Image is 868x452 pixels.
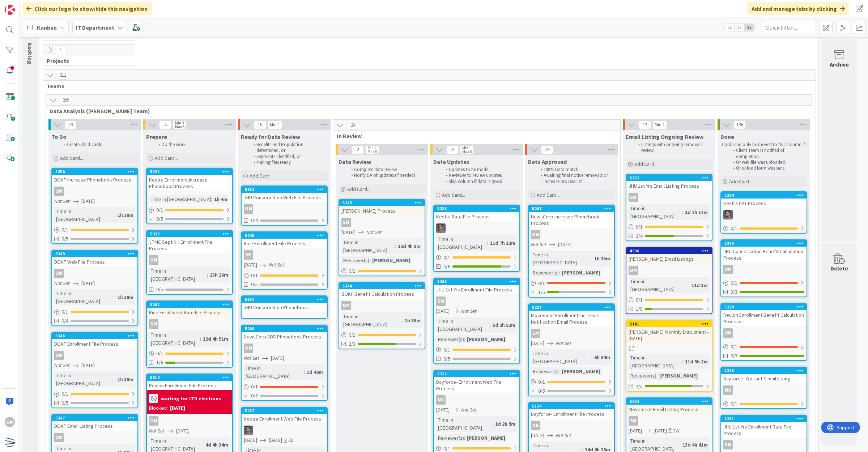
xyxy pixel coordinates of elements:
div: SM [629,193,638,202]
div: OM [52,351,137,360]
div: 0/1 [626,222,712,231]
img: CS [723,210,733,219]
div: 0/1 [52,307,137,316]
div: OM [244,204,253,214]
div: Min 1 [270,123,280,127]
div: OM [52,269,137,278]
div: 5344 [339,283,425,289]
div: 5242Rice Enrollment Rate File Process [147,301,232,317]
div: 5234 [724,193,807,198]
div: 5207 [532,206,614,211]
div: SM [244,250,253,260]
span: Email Listing Ongoing Review [626,133,703,140]
div: Time in [GEOGRAPHIC_DATA] [149,195,211,203]
div: 5234Kestra UAT Process [721,192,807,208]
div: 5233 [434,205,519,212]
span: Ready for Data Review [241,133,300,140]
div: 5224 [626,398,712,405]
span: [DATE] [244,261,257,269]
span: Projects [47,57,126,64]
div: SM [626,416,712,426]
span: 12 [639,120,651,129]
div: JHU Conservation Benefit Calculation Process [721,247,807,263]
div: 5227 [529,304,614,311]
div: 5339JPMC Sept NH Enrollment File Process [147,231,232,253]
div: 5352 [245,187,327,192]
li: Reviewer to review updates. [442,172,519,178]
div: 0/1 [242,382,327,391]
div: Max 6 [367,150,377,153]
div: 5316Revlon Enrollment File Process [147,374,232,390]
div: Time in [GEOGRAPHIC_DATA] [341,312,402,328]
div: 5349 [52,251,137,257]
li: Create child-cards [60,142,137,148]
div: 5350 [52,169,137,175]
div: 5349 [55,251,137,256]
div: Time in [GEOGRAPHIC_DATA] [341,238,395,254]
li: Skip column if data is good. [442,179,519,184]
div: 11d 7h 12m [488,239,517,247]
div: 5273 [721,240,807,247]
li: Client Team is notified of completion. [729,148,806,159]
span: [DATE] [81,280,95,287]
span: 2 [352,145,364,154]
span: 0 / 1 [538,280,545,287]
div: OM [529,230,614,239]
div: 5141 [626,321,712,327]
div: Time in [GEOGRAPHIC_DATA] [629,277,689,293]
span: : [689,281,690,289]
span: Add Card... [537,192,560,198]
span: To Do [51,133,67,140]
div: 0/1 [529,378,614,387]
li: Or upload form was sent. [729,165,806,171]
span: Data Review [339,158,371,165]
span: 24 [347,121,359,129]
div: OM [54,187,64,196]
div: 5351 [242,296,327,303]
li: Awaiting final notice removals or increase process list [537,172,614,184]
span: Add Card... [60,155,83,161]
div: 5262JHU 1st Yrs Email Listing Process [626,175,712,191]
span: [DATE] [436,307,450,315]
div: 0/1 [721,399,807,408]
span: : [682,208,683,216]
div: CS [242,426,327,435]
div: 4996[PERSON_NAME] Email Listings [626,248,712,264]
div: 5229Revlon Enrollment Benefit Calculation Process [721,304,807,326]
div: 0/1 [626,295,712,304]
div: 5339 [150,231,232,236]
span: Data Analysis (Carin Team) [50,107,804,115]
div: 5222 [434,371,519,377]
div: 5237 [242,408,327,414]
div: 5263 [434,278,519,285]
div: 5351JHU Conservation Phonebook [242,296,327,312]
div: 5350 [55,169,137,174]
span: [DATE] [81,197,95,205]
div: 1h 39m [116,211,135,219]
span: : [211,195,212,203]
div: NewsCorp Increase Phonebook Process [529,212,614,228]
div: 0/1 [339,331,425,340]
span: Data Updates [433,158,469,165]
span: 1 [55,46,67,54]
div: 5316 [147,374,232,381]
div: 5237Kestra Enrollment Web File Process [242,408,327,423]
div: 0/1 [434,253,519,262]
div: 5262 [630,175,712,180]
div: NG [434,395,519,405]
div: 5313Dayforce- Opt out E-mail listing [721,367,807,383]
div: CS [434,223,519,233]
span: 4 [159,120,171,129]
div: 5349BOKF Web File Process [52,251,137,266]
div: 5263 [437,279,519,284]
span: 10 [254,120,266,129]
div: 5243 [342,200,425,205]
div: 11d 1m [690,281,710,289]
div: BOKF Benefit Calculation Process [339,289,425,299]
div: 5134Dayforce- Enrollment File Process [529,403,614,419]
div: Delete [830,264,848,273]
span: 1/5 [538,289,545,296]
div: 5243[PERSON_NAME] Process [339,200,425,216]
div: OM [629,266,638,275]
div: 5352 [242,186,327,193]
